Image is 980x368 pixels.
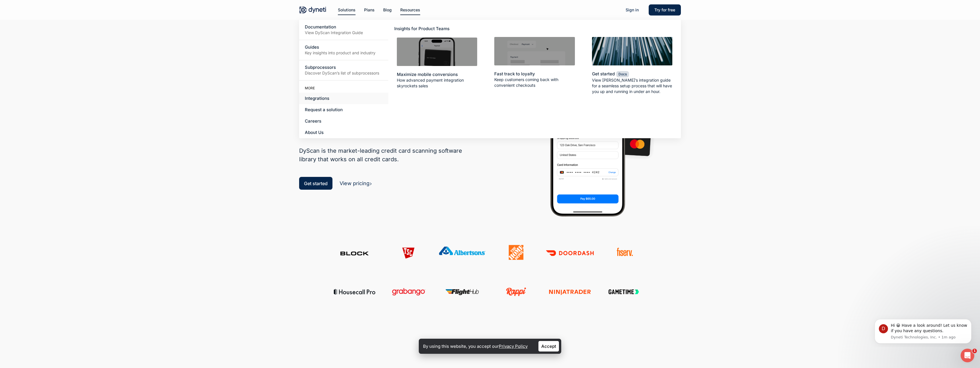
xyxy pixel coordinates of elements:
[305,86,315,90] span: MORE
[305,65,336,70] span: Subprocessors
[305,30,383,36] small: View DyScan Integration Guide
[364,7,375,13] a: Plans
[494,71,535,77] span: Fast track to loyalty
[304,181,328,186] span: Get started
[364,7,375,12] span: Plans
[305,130,324,135] span: About Us
[592,71,615,77] span: Get started
[305,50,383,56] small: Key insights into product and industry
[961,349,974,362] iframe: Intercom live chat
[394,26,450,31] span: Insights for Product Teams
[330,245,379,260] img: client
[299,60,388,80] a: SubprocessorsDiscover DyScan’s list of subprocessors
[305,44,319,50] span: Guides
[383,7,392,12] span: Blog
[299,40,388,60] a: GuidesKey insights into product and industry
[299,20,388,40] a: DocumentationView DyScan Integration Guide
[338,7,356,12] span: Solutions
[305,107,343,112] span: Request a solution
[626,7,639,12] span: Sign in
[299,104,388,115] a: Request a solution
[340,180,372,186] a: View pricing
[972,349,977,353] span: 1
[492,284,540,298] img: client
[330,284,379,298] img: client
[299,93,388,104] a: Integrations
[338,7,356,13] a: Solutions
[397,72,458,77] span: Maximize mobile conversions
[546,245,594,260] img: client
[299,115,388,127] a: Careers
[400,7,420,13] a: Resources
[492,245,540,260] img: client
[620,7,644,13] a: Sign in
[438,245,486,260] img: client
[305,96,329,101] span: Integrations
[305,118,321,124] span: Careers
[866,314,980,347] iframe: Intercom notifications message
[600,284,648,298] img: client
[494,77,575,88] span: Keep customers coming back with convenient checkouts
[299,83,388,93] a: MORE
[654,7,675,12] span: Try for free
[588,33,677,99] a: Get startedDocsView [PERSON_NAME]’s integration guide for a seamless setup process that will have...
[600,245,648,260] img: client
[438,284,486,298] img: client
[384,284,432,298] img: client
[538,341,559,352] a: Accept
[499,344,528,349] a: Privacy Policy
[397,77,477,89] span: How advanced payment integration skyrockets sales
[383,7,392,13] a: Blog
[393,24,482,33] a: Insights for Product Teams
[616,71,629,77] span: Docs
[546,284,594,298] img: client
[592,77,673,94] span: View [PERSON_NAME]’s integration guide for a seamless setup process that will have you up and run...
[299,177,332,190] a: Get started
[299,127,388,138] a: About Us
[305,24,336,30] span: Documentation
[423,342,528,350] p: By using this website, you accept our
[299,146,477,164] h5: DyScan is the market-leading credit card scanning software library that works on all credit cards.
[400,7,420,12] span: Resources
[393,33,482,93] a: Maximize mobile conversionsHow advanced payment integration skyrockets sales
[305,70,383,76] small: Discover DyScan’s list of subprocessors
[649,7,681,13] a: Try for free
[384,245,432,260] img: client
[490,33,579,92] a: Fast track to loyaltyKeep customers coming back with convenient checkouts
